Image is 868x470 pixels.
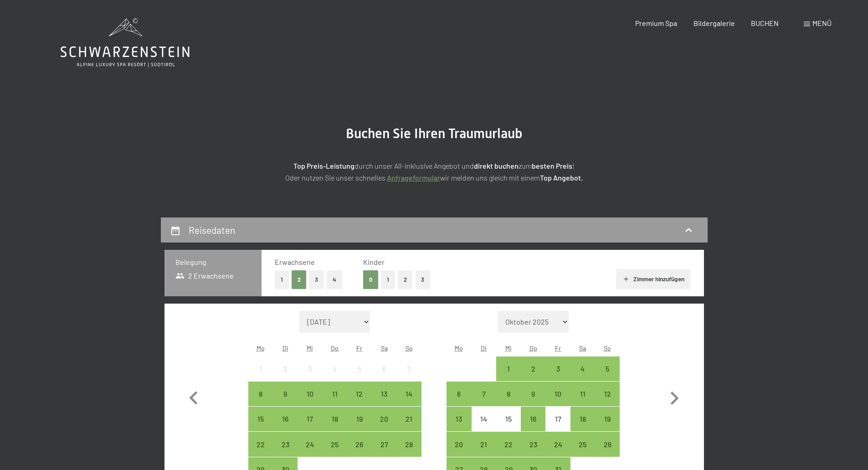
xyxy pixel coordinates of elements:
div: 21 [397,415,420,438]
div: Anreise möglich [396,382,421,406]
div: Wed Sep 24 2025 [298,432,322,456]
div: Anreise möglich [595,432,620,456]
div: Fri Oct 03 2025 [545,356,570,381]
div: 4 [571,365,594,388]
div: Anreise möglich [347,382,372,406]
div: Mon Sep 08 2025 [248,382,273,406]
span: Kinder [363,258,385,266]
div: Fri Sep 19 2025 [347,407,372,431]
div: Sun Oct 19 2025 [595,407,620,431]
div: Tue Sep 09 2025 [273,382,298,406]
div: 18 [571,415,594,438]
button: 0 [363,270,378,289]
div: 1 [249,365,272,388]
div: Anreise nicht möglich [545,407,570,431]
div: Anreise möglich [298,407,322,431]
div: 17 [546,415,569,438]
div: Anreise möglich [447,407,471,431]
h3: Belegung [175,257,251,267]
div: Anreise möglich [323,407,347,431]
div: Fri Oct 17 2025 [545,407,570,431]
div: Sat Sep 13 2025 [372,382,396,406]
div: Anreise möglich [372,407,396,431]
div: Sun Sep 07 2025 [396,356,421,381]
abbr: Freitag [356,344,362,352]
div: Mon Oct 06 2025 [447,382,471,406]
button: 4 [327,270,342,289]
div: Mon Oct 20 2025 [447,432,471,456]
div: Anreise möglich [472,432,496,456]
div: 5 [596,365,619,388]
button: 3 [309,270,324,289]
div: Sun Oct 05 2025 [595,356,620,381]
div: Sun Oct 26 2025 [595,432,620,456]
a: Anfrageformular [387,173,440,182]
div: Anreise möglich [570,407,595,431]
div: Anreise möglich [323,382,347,406]
div: 8 [497,390,520,413]
div: Wed Oct 01 2025 [496,356,521,381]
div: Wed Oct 22 2025 [496,432,521,456]
a: Bildergalerie [693,19,735,27]
span: 2 Erwachsene [175,271,234,281]
abbr: Sonntag [406,344,413,352]
div: Anreise möglich [545,382,570,406]
div: Anreise nicht möglich [323,356,347,381]
div: Anreise nicht möglich [496,407,521,431]
div: Anreise möglich [595,356,620,381]
div: Thu Sep 04 2025 [323,356,347,381]
div: Sun Sep 14 2025 [396,382,421,406]
div: Sat Oct 18 2025 [570,407,595,431]
div: 26 [596,441,619,464]
div: 1 [497,365,520,388]
span: Erwachsene [275,258,315,266]
div: 24 [298,441,321,464]
div: Anreise möglich [396,407,421,431]
div: 2 [522,365,544,388]
a: Premium Spa [635,19,677,27]
div: Sun Sep 21 2025 [396,407,421,431]
div: Anreise nicht möglich [347,356,372,381]
div: 20 [447,441,470,464]
div: Anreise möglich [248,432,273,456]
div: 7 [397,365,420,388]
div: 15 [249,415,272,438]
div: Anreise möglich [298,382,322,406]
div: 2 [274,365,297,388]
strong: Top Preis-Leistung [293,161,354,170]
button: 1 [275,270,289,289]
span: BUCHEN [751,19,779,27]
span: Buchen Sie Ihren Traumurlaub [346,125,523,141]
div: Anreise möglich [521,407,545,431]
div: Anreise möglich [347,432,372,456]
div: 21 [473,441,495,464]
div: Anreise möglich [521,356,545,381]
div: Anreise möglich [372,432,396,456]
div: Anreise nicht möglich [372,356,396,381]
div: Anreise möglich [595,382,620,406]
div: 7 [473,390,495,413]
div: Sat Oct 25 2025 [570,432,595,456]
div: Mon Sep 22 2025 [248,432,273,456]
div: Anreise möglich [273,382,298,406]
div: Sun Oct 12 2025 [595,382,620,406]
div: 10 [298,390,321,413]
abbr: Samstag [579,344,586,352]
button: 2 [398,270,413,289]
div: Anreise nicht möglich [273,356,298,381]
div: Anreise möglich [521,432,545,456]
div: Anreise möglich [248,382,273,406]
strong: Top Angebot. [540,173,583,182]
div: 6 [373,365,395,388]
div: 18 [324,415,346,438]
div: 12 [348,390,371,413]
h2: Reisedaten [189,224,235,236]
div: Fri Oct 24 2025 [545,432,570,456]
div: Mon Sep 01 2025 [248,356,273,381]
div: 23 [274,441,297,464]
div: Tue Sep 23 2025 [273,432,298,456]
div: Tue Sep 02 2025 [273,356,298,381]
div: 27 [373,441,395,464]
abbr: Sonntag [604,344,611,352]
